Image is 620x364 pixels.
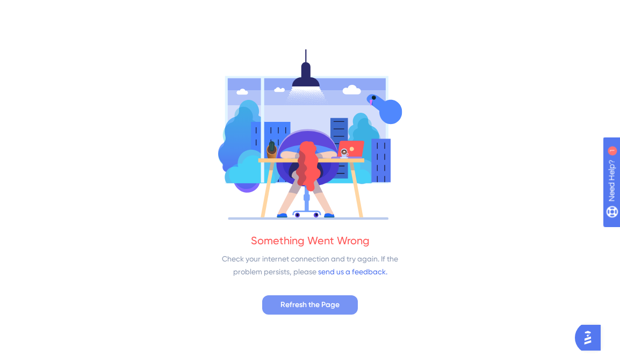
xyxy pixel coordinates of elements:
[280,299,340,311] span: Refresh the Page
[216,252,404,278] div: Check your internet connection and try again. If the problem persists, please
[75,5,78,14] div: 1
[25,3,67,16] span: Need Help?
[318,267,387,276] a: send us a feedback.
[575,322,607,354] iframe: UserGuiding AI Assistant Launcher
[262,295,358,315] button: Refresh the Page
[251,233,370,248] div: Something Went Wrong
